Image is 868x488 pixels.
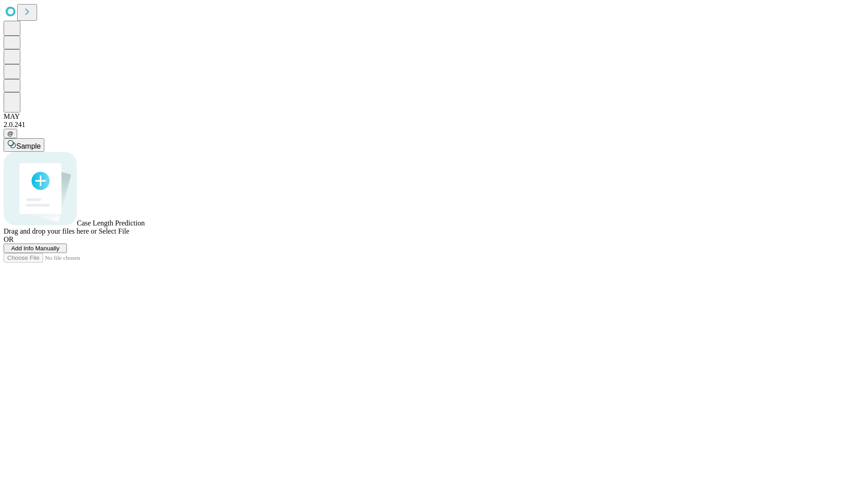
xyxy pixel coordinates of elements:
span: Select File [99,227,129,235]
span: Case Length Prediction [77,219,145,227]
span: Drag and drop your files here or [4,227,97,235]
button: @ [4,129,17,138]
div: 2.0.241 [4,121,864,129]
button: Sample [4,138,44,152]
span: @ [7,130,14,137]
span: Add Info Manually [11,245,60,252]
span: Sample [16,142,41,150]
button: Add Info Manually [4,244,67,253]
span: OR [4,235,14,243]
div: MAY [4,113,864,121]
